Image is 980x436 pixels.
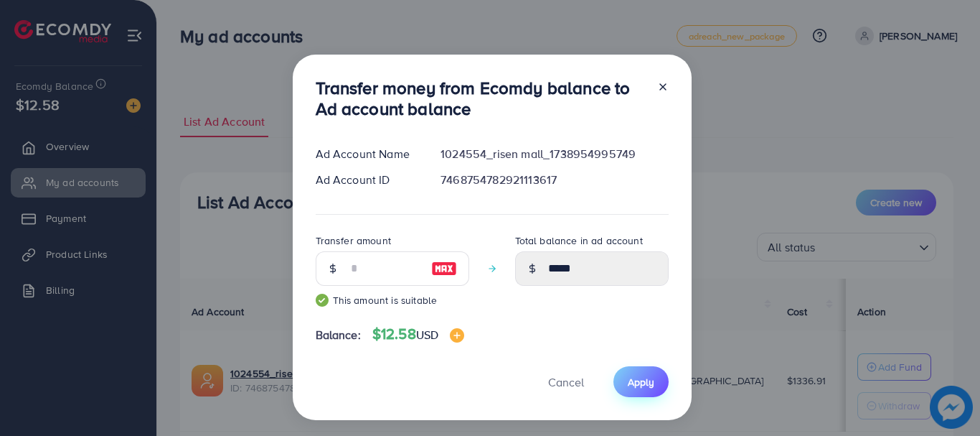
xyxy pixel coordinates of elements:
[316,233,391,248] label: Transfer amount
[530,366,602,397] button: Cancel
[548,374,584,390] span: Cancel
[416,327,438,343] span: USD
[431,260,457,277] img: image
[515,233,643,248] label: Total balance in ad account
[613,366,669,397] button: Apply
[304,146,430,162] div: Ad Account Name
[450,328,464,343] img: image
[372,325,464,343] h4: $12.58
[429,172,679,188] div: 7468754782921113617
[304,172,430,188] div: Ad Account ID
[316,78,646,119] h3: Transfer money from Ecomdy balance to Ad account balance
[429,146,679,162] div: 1024554_risen mall_1738954995749
[316,327,361,343] span: Balance:
[316,293,469,307] small: This amount is suitable
[628,375,654,389] span: Apply
[316,294,329,307] img: guide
